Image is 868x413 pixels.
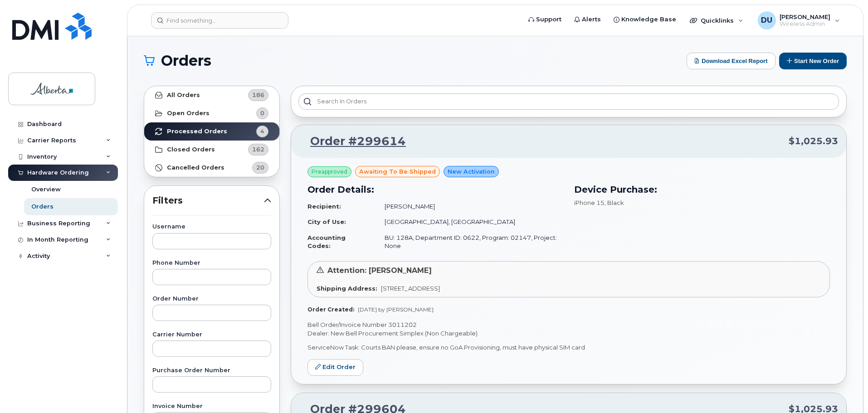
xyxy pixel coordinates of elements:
[144,141,279,159] a: Closed Orders162
[376,230,563,254] td: BU: 128A, Department ID: 0622, Program: 02147, Project: None
[307,329,830,338] p: Dealer: New Bell Procurement Simplex (Non Chargeable)
[376,214,563,230] td: [GEOGRAPHIC_DATA], [GEOGRAPHIC_DATA]
[307,343,830,352] p: ServiceNow Task: Courts BAN please, ensure no GoA Provisioning, must have physical SIM card
[312,168,347,176] span: Preapproved
[299,133,406,150] a: Order #299614
[448,167,495,176] span: New Activation
[687,53,775,69] button: Download Excel Report
[359,167,436,176] span: awaiting to be shipped
[376,199,563,214] td: [PERSON_NAME]
[307,203,341,210] strong: Recipient:
[152,260,271,266] label: Phone Number
[252,145,264,154] span: 162
[152,403,271,409] label: Invoice Number
[574,199,605,206] span: iPhone 15
[307,306,354,313] strong: Order Created:
[381,285,440,292] span: [STREET_ADDRESS]
[144,159,279,177] a: Cancelled Orders20
[152,224,271,230] label: Username
[317,285,377,292] strong: Shipping Address:
[152,332,271,338] label: Carrier Number
[152,194,264,207] span: Filters
[167,164,224,171] strong: Cancelled Orders
[167,128,227,135] strong: Processed Orders
[307,218,346,225] strong: City of Use:
[358,306,434,313] span: [DATE] by [PERSON_NAME]
[307,234,346,250] strong: Accounting Codes:
[144,122,279,141] a: Processed Orders4
[256,163,264,172] span: 20
[252,91,264,99] span: 186
[144,86,279,104] a: All Orders186
[605,199,624,206] span: , Black
[307,359,363,376] a: Edit Order
[260,127,264,136] span: 4
[789,135,838,148] span: $1,025.93
[167,92,200,99] strong: All Orders
[144,104,279,122] a: Open Orders0
[161,54,211,68] span: Orders
[574,183,830,196] h3: Device Purchase:
[779,53,847,69] button: Start New Order
[167,110,210,117] strong: Open Orders
[152,296,271,302] label: Order Number
[152,368,271,374] label: Purchase Order Number
[307,183,563,196] h3: Order Details:
[327,266,432,275] span: Attention: [PERSON_NAME]
[298,93,839,110] input: Search in orders
[307,321,830,329] p: Bell Order/Invoice Number 3011202
[167,146,215,153] strong: Closed Orders
[260,109,264,117] span: 0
